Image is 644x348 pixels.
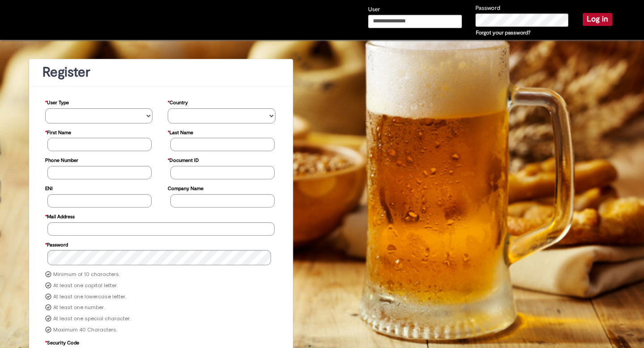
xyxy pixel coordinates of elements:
[168,153,199,166] label: Document ID
[45,238,68,250] label: Password
[45,209,75,222] label: Mail Address
[45,153,78,166] label: Phone Number
[475,4,500,13] label: Password
[53,293,126,301] label: At least one lowercase letter.
[583,13,612,25] button: Log in
[168,181,203,194] label: Company Name
[45,181,53,194] label: ENI
[53,282,118,289] label: At least one capital letter.
[45,95,69,108] label: User Type
[168,95,188,108] label: Country
[53,327,117,334] label: Maximum 40 Characters.
[42,65,280,80] h1: Register
[7,12,73,26] img: c6ce05dddb264490e4c35e7cf39619ce.iix
[45,125,71,138] label: First Name
[368,5,380,14] label: User
[53,304,105,311] label: At least one number.
[53,315,131,323] label: At least one special character.
[53,271,120,278] label: Minimum of 10 characters.
[168,125,193,138] label: Last Name
[476,29,530,36] a: Forgot your password?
